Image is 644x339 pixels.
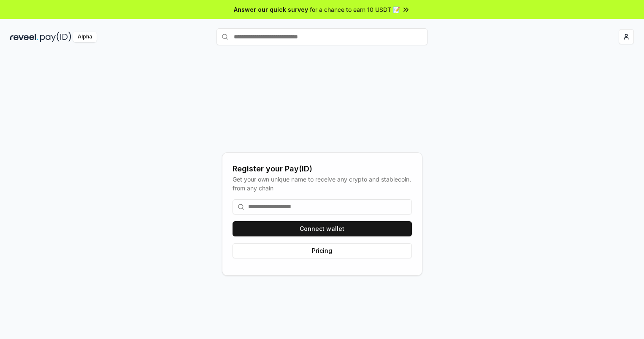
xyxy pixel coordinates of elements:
div: Alpha [73,32,97,42]
button: Connect wallet [233,221,412,236]
img: pay_id [40,32,71,42]
div: Register your Pay(ID) [233,163,412,175]
img: reveel_dark [10,32,38,42]
button: Pricing [233,243,412,258]
span: Answer our quick survey [234,5,308,14]
div: Get your own unique name to receive any crypto and stablecoin, from any chain [233,175,412,193]
span: for a chance to earn 10 USDT 📝 [310,5,400,14]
